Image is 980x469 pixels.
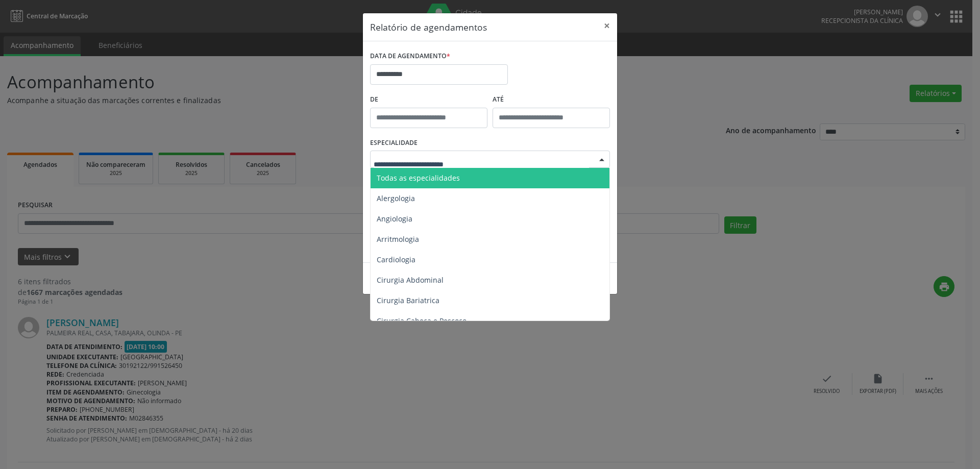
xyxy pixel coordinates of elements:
label: ATÉ [493,92,610,108]
label: ESPECIALIDADE [370,135,418,151]
label: DATA DE AGENDAMENTO [370,48,450,64]
span: Todas as especialidades [377,173,460,183]
span: Cirurgia Bariatrica [377,295,439,305]
h5: Relatório de agendamentos [370,20,487,34]
span: Cirurgia Abdominal [377,275,444,285]
span: Cardiologia [377,255,415,264]
span: Angiologia [377,214,412,224]
span: Alergologia [377,193,415,203]
label: De [370,92,487,108]
span: Arritmologia [377,234,419,244]
button: Close [597,13,617,38]
span: Cirurgia Cabeça e Pescoço [377,316,467,326]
